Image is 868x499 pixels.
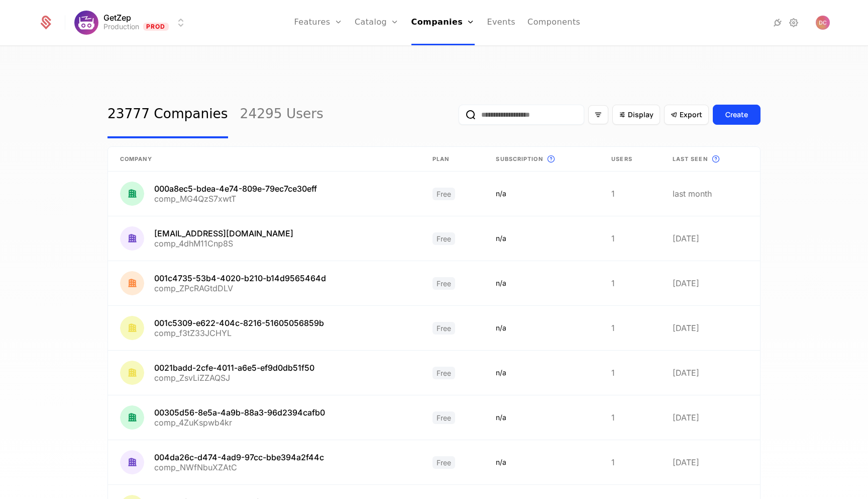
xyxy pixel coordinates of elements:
button: Display [612,105,660,125]
a: Integrations [772,17,784,29]
span: Prod [143,23,169,31]
button: Create [713,105,761,125]
th: Plan [420,147,484,172]
button: Open user button [816,16,830,30]
button: Select environment [77,12,187,34]
div: Production [103,22,139,32]
a: Settings [788,17,800,29]
th: Company [108,147,420,172]
img: GetZep [74,11,98,35]
span: Display [628,110,654,120]
img: Daniel Chalef [816,16,830,30]
span: Subscription [496,155,542,163]
div: Create [725,110,748,120]
a: 24295 Users [240,91,323,138]
span: Last seen [673,155,708,163]
span: GetZep [103,14,131,22]
th: Users [599,147,661,172]
button: Export [664,105,709,125]
a: 23777 Companies [107,91,228,138]
button: Filter options [588,105,608,124]
span: Export [680,110,702,120]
